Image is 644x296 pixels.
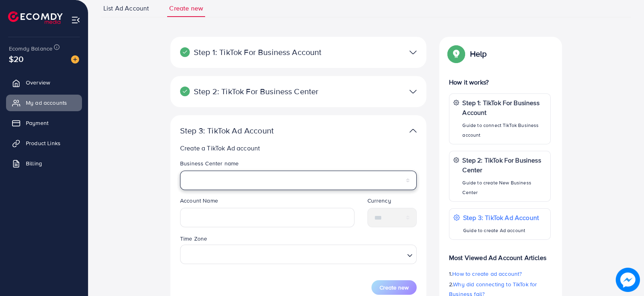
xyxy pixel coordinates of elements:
[180,245,417,264] div: Search for option
[180,47,334,57] p: Step 1: TikTok For Business Account
[616,268,640,292] img: image
[6,115,82,131] a: Payment
[9,53,23,65] span: $20
[26,78,50,87] span: Overview
[71,55,79,63] img: image
[180,159,417,171] legend: Business Center name
[449,47,464,61] img: Popup guide
[71,15,80,25] img: menu
[462,98,546,117] p: Step 1: TikTok For Business Account
[8,11,63,24] img: logo
[180,126,334,135] p: Step 3: TikTok Ad Account
[9,44,52,53] span: Ecomdy Balance
[452,270,522,278] span: How to create ad account?
[462,178,546,197] p: Guide to create New Business Center
[380,283,409,292] span: Create new
[26,119,48,127] span: Payment
[371,280,417,295] button: Create new
[6,155,82,171] a: Billing
[180,197,355,208] legend: Account Name
[462,121,546,140] p: Guide to connect TikTok Business account
[367,197,417,208] legend: Currency
[463,226,539,235] p: Guide to create Ad account
[184,247,404,262] input: Search for option
[409,47,417,58] img: TikTok partner
[463,213,539,222] p: Step 3: TikTok Ad Account
[449,269,551,279] p: 1.
[180,235,207,243] label: Time Zone
[409,86,417,97] img: TikTok partner
[26,139,61,147] span: Product Links
[6,135,82,151] a: Product Links
[180,143,420,153] p: Create a TikTok Ad account
[462,155,546,175] p: Step 2: TikTok For Business Center
[449,77,551,87] p: How it works?
[26,159,42,167] span: Billing
[409,125,417,137] img: TikTok partner
[103,4,149,13] span: List Ad Account
[169,4,203,13] span: Create new
[6,74,82,91] a: Overview
[180,87,334,96] p: Step 2: TikTok For Business Center
[26,99,67,107] span: My ad accounts
[449,246,551,262] p: Most Viewed Ad Account Articles
[470,49,487,59] p: Help
[6,95,82,111] a: My ad accounts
